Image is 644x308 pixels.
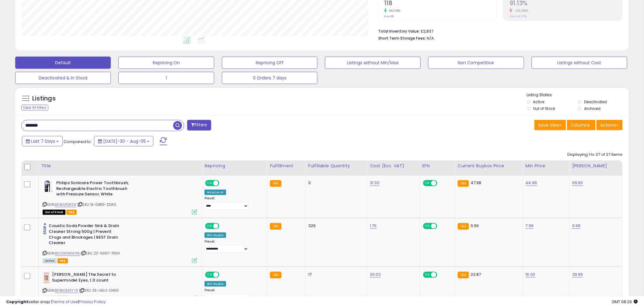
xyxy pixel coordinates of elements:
[206,272,213,278] span: ON
[436,181,446,186] span: OFF
[219,272,228,278] span: OFF
[571,122,590,128] span: Columns
[43,272,197,300] div: ASIN:
[55,202,76,207] a: B0BL5PQRDZ
[43,223,197,263] div: ASIN:
[387,9,401,13] small: 34.09%
[572,223,581,229] a: 9.99
[378,27,618,34] li: £2,837
[471,223,479,229] span: 9.99
[513,9,529,13] small: -35.99%
[370,163,417,169] div: Cost (Exc. VAT)
[510,15,527,18] small: Prev: 142.37%
[205,190,226,195] div: Amazon AI
[118,72,214,84] button: 1
[41,163,199,169] div: Title
[308,163,365,169] div: Fulfillable Quantity
[205,240,263,253] div: Preset:
[49,223,123,247] b: Caustic Soda Powder Sink & Drain Cleaner Strong 500g | Prevent Clogs and Blockages | BEST Drain C...
[103,138,146,144] span: [DATE]-30 - Aug-05
[458,272,469,278] small: FBA
[567,120,596,130] button: Columns
[55,251,80,256] a: B0CGP3MWN5
[15,57,111,69] button: Default
[584,99,607,104] label: Deactivated
[52,272,126,285] b: [PERSON_NAME] The Secret to Supermodel Eyes, 1.0 count
[533,106,555,111] label: Out of Stock
[458,163,520,169] div: Current Buybox Price
[526,223,534,229] a: 7.99
[526,163,567,169] div: Min Price
[79,299,106,305] a: Privacy Policy
[205,196,263,210] div: Preset:
[532,57,627,69] button: Listings without Cost
[79,288,119,293] span: | SKU: S5-UKLU-CN60
[55,288,78,293] a: B0BHZM3YY6
[64,139,92,145] span: Compared to:
[222,57,317,69] button: Repricing Off
[270,223,281,230] small: FBA
[43,180,55,192] img: 41++mSM6fIL._SL40_.jpg
[424,181,431,186] span: ON
[205,233,226,238] div: Win BuyBox
[6,299,28,305] strong: Copyright
[424,272,431,278] span: ON
[21,105,48,110] div: Clear All Filters
[308,223,363,229] div: 329
[572,271,583,278] a: 39.99
[270,272,281,278] small: FBA
[205,281,226,287] div: Win BuyBox
[56,180,130,199] b: Philips Sonicare Power Toothbrush, Rechargeable Electric Toothbrush with Pressure Sensor, White
[568,152,623,158] div: Displaying 1 to 27 of 27 items
[206,224,213,229] span: ON
[308,272,363,277] div: 17
[43,272,51,284] img: 31MXyqmy-5L._SL40_.jpg
[378,36,426,41] b: Short Term Storage Fees:
[206,181,213,186] span: ON
[325,57,421,69] button: Listings without Min/Max
[308,180,363,186] div: 0
[436,224,446,229] span: OFF
[118,57,214,69] button: Repricing On
[81,251,120,256] span: | SKU: 2Z-930Y-7GVA
[384,15,394,18] small: Prev: 88
[270,180,281,187] small: FBA
[270,163,303,169] div: Fulfillment
[219,224,228,229] span: OFF
[471,271,481,277] span: 23.87
[534,120,566,130] button: Save View
[22,136,63,146] button: Last 7 Days
[52,299,78,305] a: Terms of Use
[424,224,431,229] span: ON
[527,92,629,98] p: Listing States:
[612,299,638,305] span: 2025-08-13 08:29 GMT
[572,163,620,169] div: [PERSON_NAME]
[43,223,47,235] img: 31PNdacc3hL._SL40_.jpg
[66,210,77,215] span: FBA
[31,138,55,144] span: Last 7 Days
[428,57,524,69] button: Non Competitive
[422,163,453,169] div: EFN
[58,258,68,264] span: FBA
[94,136,153,146] button: [DATE]-30 - Aug-05
[526,271,535,278] a: 19.00
[222,72,317,84] button: 0 Orders 7 days
[15,72,111,84] button: Deactivated & In Stock
[187,120,211,131] button: Filters
[370,180,380,186] a: 31.30
[471,180,481,186] span: 47.98
[6,299,106,305] div: seller snap | |
[584,106,600,111] label: Archived
[458,180,469,187] small: FBA
[219,181,228,186] span: OFF
[533,99,544,104] label: Active
[43,258,57,264] span: All listings currently available for purchase on Amazon
[32,94,56,103] h5: Listings
[205,163,265,169] div: Repricing
[370,271,381,278] a: 20.00
[43,210,65,215] span: All listings that are currently out of stock and unavailable for purchase on Amazon
[436,272,446,278] span: OFF
[458,223,469,230] small: FBA
[43,180,197,214] div: ASIN:
[526,180,537,186] a: 44.99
